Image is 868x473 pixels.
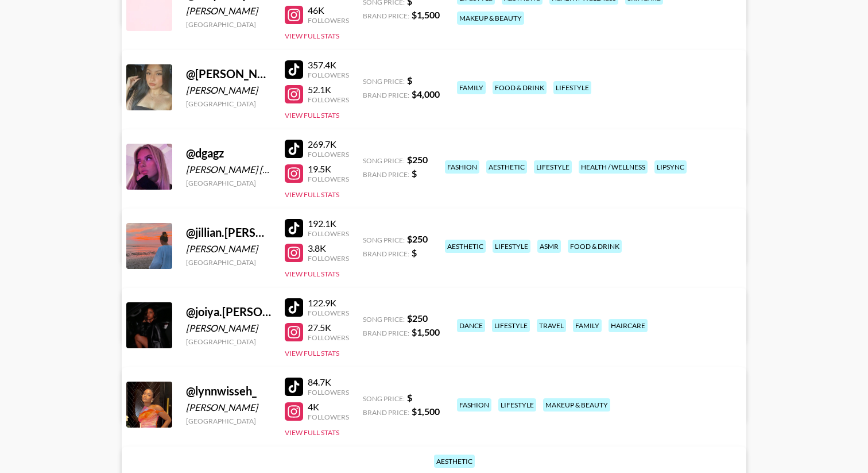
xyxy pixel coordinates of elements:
div: haircare [609,319,648,332]
span: Song Price: [363,156,405,165]
div: @ [PERSON_NAME].reynaaa [186,67,271,81]
div: aesthetic [434,455,475,468]
div: 19.5K [308,163,349,175]
div: lifestyle [498,398,536,412]
div: Followers [308,254,349,263]
button: View Full Stats [285,32,339,40]
div: 46K [308,5,349,16]
div: [GEOGRAPHIC_DATA] [186,179,271,187]
div: fashion [445,160,479,174]
div: food & drink [568,240,622,253]
div: 269.7K [308,139,349,150]
button: View Full Stats [285,190,339,199]
div: [GEOGRAPHIC_DATA] [186,20,271,29]
div: @ lynnwisseh_ [186,384,271,398]
div: 52.1K [308,84,349,95]
div: 357.4K [308,59,349,71]
div: Followers [308,309,349,317]
div: [PERSON_NAME] [186,243,271,255]
strong: $ [407,392,412,403]
div: food & drink [493,81,547,94]
span: Brand Price: [363,11,409,20]
div: Followers [308,71,349,79]
div: [GEOGRAPHIC_DATA] [186,99,271,108]
span: Brand Price: [363,91,409,99]
div: Followers [308,388,349,397]
strong: $ [407,75,412,86]
div: lifestyle [553,81,591,94]
span: Song Price: [363,315,405,324]
div: @ dgagz [186,146,271,160]
div: @ jillian.[PERSON_NAME] [186,225,271,240]
div: 192.1K [308,218,349,229]
div: family [457,81,486,94]
div: family [573,319,602,332]
div: lifestyle [534,160,572,174]
strong: $ 250 [407,233,428,244]
strong: $ [412,168,417,179]
span: Brand Price: [363,329,409,337]
div: aesthetic [445,240,486,253]
strong: $ 250 [407,313,428,324]
strong: $ 4,000 [412,89,440,99]
div: 27.5K [308,322,349,333]
span: Brand Price: [363,249,409,258]
div: [GEOGRAPHIC_DATA] [186,337,271,346]
div: @ joiya.[PERSON_NAME] [186,305,271,319]
strong: $ 250 [407,154,428,165]
div: Followers [308,95,349,104]
div: [PERSON_NAME] [PERSON_NAME] [186,164,271,175]
span: Song Price: [363,394,405,403]
div: lifestyle [492,319,530,332]
div: [PERSON_NAME] [186,5,271,17]
div: dance [457,319,485,332]
button: View Full Stats [285,428,339,437]
div: Followers [308,175,349,183]
div: [PERSON_NAME] [186,402,271,413]
strong: $ 1,500 [412,9,440,20]
span: Brand Price: [363,408,409,417]
span: Song Price: [363,77,405,86]
span: Song Price: [363,236,405,244]
button: View Full Stats [285,270,339,278]
div: [PERSON_NAME] [186,84,271,96]
div: 122.9K [308,297,349,309]
div: makeup & beauty [543,398,610,412]
div: 3.8K [308,243,349,254]
strong: $ 1,500 [412,406,440,417]
div: Followers [308,16,349,25]
div: asmr [537,240,561,253]
div: fashion [457,398,491,412]
span: Brand Price: [363,170,409,179]
div: Followers [308,150,349,159]
strong: $ 1,500 [412,326,440,337]
div: health / wellness [579,160,648,174]
div: 4K [308,401,349,413]
button: View Full Stats [285,349,339,357]
div: travel [537,319,566,332]
div: makeup & beauty [457,11,524,25]
button: View Full Stats [285,111,339,120]
div: [GEOGRAPHIC_DATA] [186,258,271,267]
div: 84.7K [308,376,349,388]
div: Followers [308,229,349,238]
div: [PERSON_NAME] [186,322,271,334]
div: [GEOGRAPHIC_DATA] [186,417,271,425]
strong: $ [412,247,417,258]
div: Followers [308,413,349,421]
div: Followers [308,333,349,342]
div: lifestyle [493,240,530,253]
div: aesthetic [486,160,527,174]
div: lipsync [654,160,687,174]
